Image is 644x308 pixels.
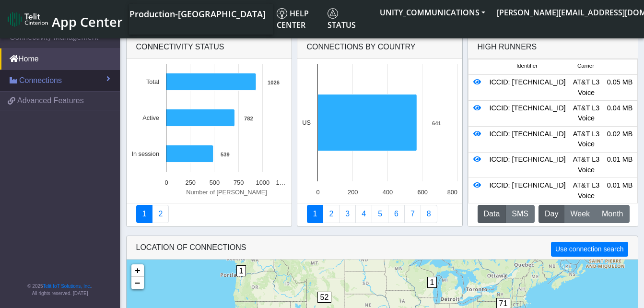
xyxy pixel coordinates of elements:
div: LOCATION OF CONNECTIONS [127,236,638,260]
text: 750 [233,179,243,186]
a: Telit IoT Solutions, Inc. [43,284,91,289]
a: Help center [273,4,324,35]
button: Data [478,205,506,223]
div: ICCID: [TECHNICAL_ID] [486,180,570,201]
img: knowledge.svg [277,8,287,19]
a: Usage per Country [339,205,356,223]
text: Number of [PERSON_NAME] [186,189,267,196]
div: AT&T L3 Voice [570,103,603,124]
a: Deployment status [152,205,169,223]
a: Zoom in [131,264,144,277]
div: High Runners [478,41,537,53]
text: 782 [244,116,253,121]
span: Month [602,208,623,220]
div: ICCID: [TECHNICAL_ID] [486,154,570,175]
div: 0.01 MB [603,154,637,175]
a: Connections By Country [307,205,324,223]
a: Not Connected for 30 days [421,205,437,223]
text: 250 [185,179,195,186]
span: 1 [236,265,246,276]
span: Carrier [577,62,594,70]
a: Status [324,4,374,35]
a: Connectivity status [136,205,153,223]
a: Zoom out [131,277,144,289]
span: 1 [427,277,437,288]
div: 0.04 MB [603,103,637,124]
div: 1 [236,265,246,294]
text: 641 [432,120,441,126]
text: 0 [316,189,319,196]
span: Week [570,208,590,220]
text: 500 [209,179,219,186]
img: logo-telit-cinterion-gw-new.png [8,12,48,27]
a: Zero Session [404,205,421,223]
div: ICCID: [TECHNICAL_ID] [486,103,570,124]
div: AT&T L3 Voice [570,154,603,175]
text: 200 [348,189,358,196]
span: Status [328,8,356,30]
text: Total [146,78,159,85]
button: Month [596,205,629,223]
span: Connections [19,75,62,86]
img: status.svg [328,8,338,19]
text: 600 [417,189,427,196]
a: App Center [8,9,121,30]
button: SMS [505,205,535,223]
span: Day [545,208,558,220]
span: Advanced Features [17,95,84,107]
span: 52 [317,292,332,303]
a: Your current platform instance [129,4,265,23]
text: 1000 [256,179,269,186]
text: US [302,119,311,126]
div: 1 [427,277,437,306]
div: 0.01 MB [603,180,637,201]
text: 0 [164,179,168,186]
span: App Center [52,13,123,31]
text: In session [131,150,159,157]
button: UNITY_COMMUNICATIONS [374,4,491,21]
text: 1… [276,179,285,186]
span: Help center [277,8,309,30]
div: Connectivity status [127,36,292,59]
button: Week [564,205,596,223]
a: 14 Days Trend [388,205,405,223]
button: Use connection search [551,242,628,257]
div: AT&T L3 Voice [570,129,603,150]
text: 400 [382,189,392,196]
div: ICCID: [TECHNICAL_ID] [486,129,570,150]
span: Production-[GEOGRAPHIC_DATA] [129,8,266,20]
text: Active [142,114,159,121]
text: 539 [221,152,230,157]
div: 0.05 MB [603,77,637,98]
a: Connections By Carrier [355,205,372,223]
text: 1026 [268,80,280,85]
span: Identifier [516,62,538,70]
a: Carrier [323,205,340,223]
nav: Summary paging [136,205,282,223]
nav: Summary paging [307,205,453,223]
div: ICCID: [TECHNICAL_ID] [486,77,570,98]
div: AT&T L3 Voice [570,77,603,98]
div: Connections By Country [297,36,462,59]
text: 800 [447,189,457,196]
div: 0.02 MB [603,129,637,150]
a: Usage by Carrier [372,205,388,223]
button: Day [539,205,564,223]
div: AT&T L3 Voice [570,180,603,201]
